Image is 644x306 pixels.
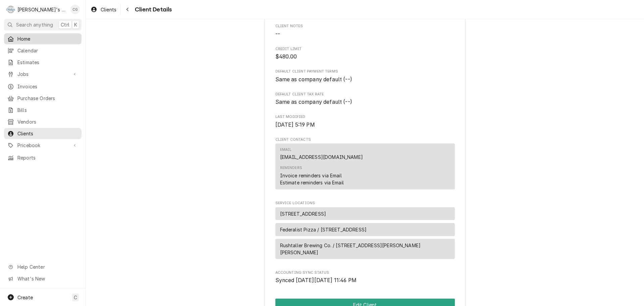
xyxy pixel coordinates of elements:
[275,270,455,285] div: Accounting Sync Status
[275,207,455,220] div: Service Location
[275,277,357,283] span: Synced [DATE][DATE] 11:46 PM
[17,35,78,42] span: Home
[17,154,78,161] span: Reports
[280,147,292,152] div: Email
[275,143,455,189] div: Contact
[275,201,455,262] div: Service Locations
[61,21,69,28] span: Ctrl
[275,207,455,262] div: Service Locations List
[6,5,15,14] div: Rudy's Commercial Refrigeration's Avatar
[74,294,77,301] span: C
[4,19,82,31] button: Search anythingCtrlK
[280,147,363,161] div: Email
[275,276,455,285] span: Accounting Sync Status
[280,226,367,233] span: Federalist Pizza / [STREET_ADDRESS]
[275,30,455,38] span: Client Notes
[101,6,116,13] span: Clients
[275,69,455,74] span: Default Client Payment Terms
[275,69,455,83] div: Default Client Payment Terms
[275,24,455,29] span: Client Notes
[275,46,455,52] span: Credit Limit
[17,71,68,78] span: Jobs
[275,24,455,38] div: Client Notes
[280,165,344,186] div: Reminders
[275,114,455,120] span: Last Modified
[275,121,455,129] span: Last Modified
[275,31,280,37] span: --
[280,172,342,179] div: Invoice reminders via Email
[4,128,82,139] a: Clients
[133,5,172,14] span: Client Details
[275,99,352,105] span: Same as company default (--)
[275,137,455,192] div: Client Contacts
[70,5,80,14] div: Christine Gutierrez's Avatar
[4,104,82,116] a: Bills
[4,45,82,56] a: Calendar
[4,33,82,44] a: Home
[17,106,78,114] span: Bills
[17,47,78,54] span: Calendar
[4,57,82,68] a: Estimates
[17,130,78,137] span: Clients
[17,275,77,282] span: What's New
[275,122,315,128] span: [DATE] 5:19 PM
[275,98,455,106] span: Default Client Tax Rate
[4,261,82,272] a: Go to Help Center
[74,21,77,28] span: K
[17,263,77,270] span: Help Center
[280,154,363,160] a: [EMAIL_ADDRESS][DOMAIN_NAME]
[4,93,82,104] a: Purchase Orders
[275,53,297,60] span: $480.00
[70,5,80,14] div: CG
[16,21,53,28] span: Search anything
[122,4,133,15] button: Navigate back
[4,140,82,151] a: Go to Pricebook
[275,92,455,97] span: Default Client Tax Rate
[280,179,344,186] div: Estimate reminders via Email
[275,137,455,142] span: Client Contacts
[275,270,455,275] span: Accounting Sync Status
[17,83,78,90] span: Invoices
[17,118,78,125] span: Vendors
[275,201,455,206] span: Service Locations
[17,59,78,66] span: Estimates
[275,239,455,259] div: Service Location
[280,242,450,256] span: Rushtaller Brewing Co. / [STREET_ADDRESS][PERSON_NAME][PERSON_NAME]
[280,210,326,217] span: [STREET_ADDRESS]
[17,95,78,102] span: Purchase Orders
[88,4,119,15] a: Clients
[275,76,352,83] span: Same as company default (--)
[280,165,302,171] div: Reminders
[4,69,82,80] a: Go to Jobs
[4,81,82,92] a: Invoices
[275,92,455,106] div: Default Client Tax Rate
[4,273,82,284] a: Go to What's New
[17,142,68,149] span: Pricebook
[17,295,33,300] span: Create
[6,5,15,14] div: R
[275,53,455,61] span: Credit Limit
[275,114,455,129] div: Last Modified
[275,143,455,192] div: Client Contacts List
[4,152,82,163] a: Reports
[275,223,455,236] div: Service Location
[4,116,82,127] a: Vendors
[275,46,455,61] div: Credit Limit
[17,6,67,13] div: [PERSON_NAME]'s Commercial Refrigeration
[275,76,455,84] span: Default Client Payment Terms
